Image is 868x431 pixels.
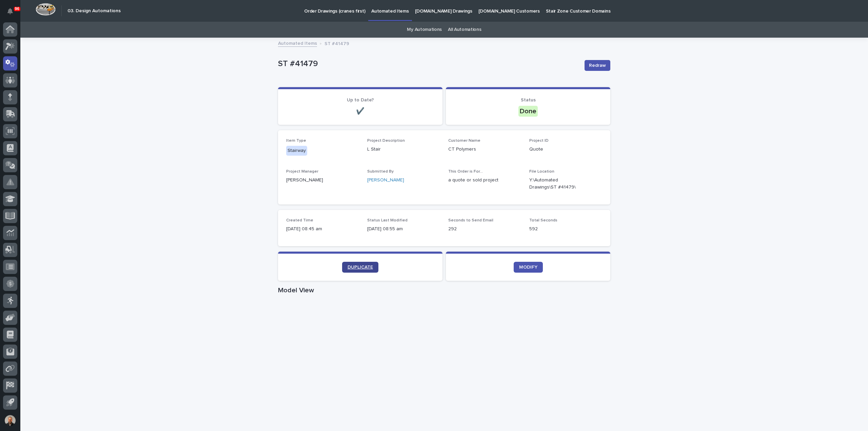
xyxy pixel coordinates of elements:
[589,62,606,69] span: Redraw
[67,8,121,14] h2: 03. Design Automations
[286,226,359,233] p: [DATE] 08:45 am
[286,107,434,115] p: ✔️
[367,139,405,143] span: Project Description
[529,139,549,143] span: Project ID
[278,286,610,294] h1: Model View
[529,146,602,153] p: Quote
[347,98,374,102] span: Up to Date?
[286,139,306,143] span: Item Type
[367,170,394,174] span: Submitted By
[407,22,442,38] a: My Automations
[521,98,536,102] span: Status
[15,6,19,11] p: 96
[448,139,480,143] span: Customer Name
[367,146,440,153] p: L Stair
[278,39,317,47] a: Automated Items
[36,3,56,16] img: Workspace Logo
[8,8,17,19] div: Notifications96
[324,39,349,47] p: ST #41479
[3,413,17,428] button: users-avatar
[286,218,313,222] span: Created Time
[286,177,359,184] p: [PERSON_NAME]
[448,177,521,184] p: a quote or sold project
[518,106,538,117] div: Done
[278,59,579,69] p: ST #41479
[585,60,610,71] button: Redraw
[348,265,373,270] span: DUPLICATE
[529,226,602,233] p: 592
[286,146,307,156] div: Stairway
[3,4,17,18] button: Notifications
[367,177,404,184] a: [PERSON_NAME]
[448,170,483,174] span: This Order is For...
[519,265,537,270] span: MODIFY
[448,22,481,38] a: All Automations
[342,262,378,273] a: DUPLICATE
[529,170,554,174] span: File Location
[514,262,543,273] a: MODIFY
[367,218,408,222] span: Status Last Modified
[529,218,557,222] span: Total Seconds
[448,218,493,222] span: Seconds to Send Email
[286,170,318,174] span: Project Manager
[448,146,521,153] p: CT Polymers
[448,226,521,233] p: 292
[529,177,586,191] : Y:\Automated Drawings\ST #41479\
[367,226,440,233] p: [DATE] 08:55 am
